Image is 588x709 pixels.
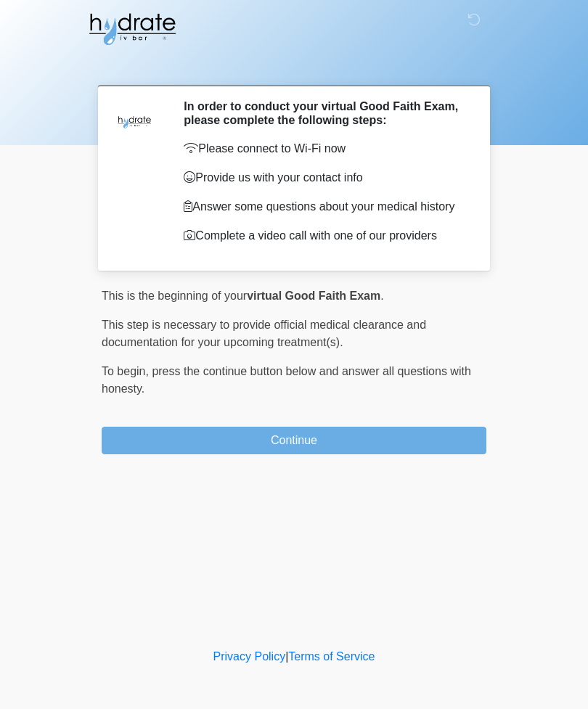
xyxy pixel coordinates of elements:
img: Agent Avatar [113,99,156,143]
span: This is the beginning of your [102,290,247,302]
span: . [380,290,383,302]
p: Answer some questions about your medical history [184,198,465,216]
strong: virtual Good Faith Exam [247,290,380,302]
span: This step is necessary to provide official medical clearance and documentation for your upcoming ... [102,319,426,348]
a: | [285,650,288,663]
h1: ‎ ‎ ‎ [91,52,497,79]
p: Complete a video call with one of our providers [184,227,465,245]
span: To begin, [102,365,152,377]
img: Hydrate IV Bar - Fort Collins Logo [87,11,177,47]
a: Privacy Policy [213,650,286,663]
h2: In order to conduct your virtual Good Faith Exam, please complete the following steps: [184,99,465,127]
p: Please connect to Wi-Fi now [184,140,465,157]
p: Provide us with your contact info [184,169,465,187]
span: press the continue button below and answer all questions with honesty. [102,365,471,395]
button: Continue [102,427,486,454]
a: Terms of Service [288,650,375,663]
